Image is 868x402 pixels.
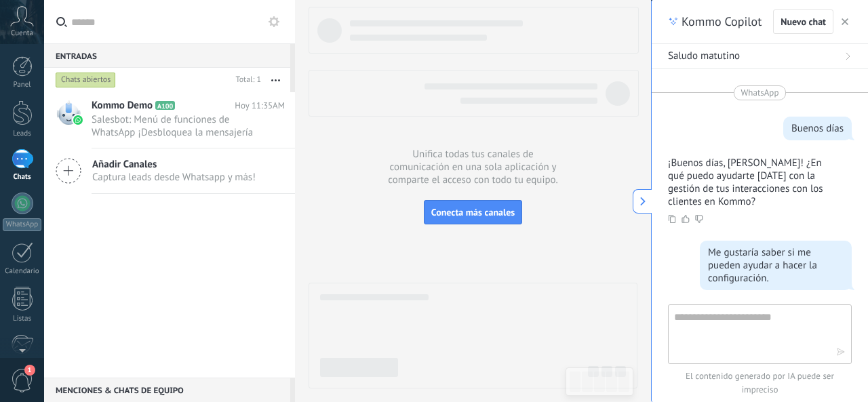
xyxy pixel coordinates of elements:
[261,68,290,92] button: Más
[155,101,175,110] span: A100
[24,365,35,376] span: 1
[11,29,33,38] span: Cuenta
[668,369,852,397] span: El contenido generado por IA puede ser impreciso
[3,218,41,231] div: WhatsApp
[773,9,833,34] button: Nuevo chat
[3,129,42,138] div: Leads
[44,92,295,148] a: Kommo Demo A100 Hoy 11:35AM Salesbot: Menú de funciones de WhatsApp ¡Desbloquea la mensajería mej...
[56,72,116,88] div: Chats abiertos
[668,157,835,208] p: ¡Buenos días, [PERSON_NAME]! ¿En qué puedo ayudarte [DATE] con la gestión de tus interacciones co...
[231,73,261,87] div: Total: 1
[668,49,740,63] span: Saludo matutino
[652,44,868,69] button: Saludo matutino
[3,267,42,276] div: Calendario
[92,113,259,139] span: Salesbot: Menú de funciones de WhatsApp ¡Desbloquea la mensajería mejorada en WhatsApp! Haz clic ...
[73,115,83,125] img: waba.svg
[3,173,42,182] div: Chats
[741,86,779,100] span: WhatsApp
[424,200,522,224] button: Conecta más canales
[781,17,826,26] span: Nuevo chat
[92,171,256,184] span: Captura leads desde Whatsapp y más!
[92,99,153,113] span: Kommo Demo
[3,315,42,323] div: Listas
[92,158,256,171] span: Añadir Canales
[44,43,290,68] div: Entradas
[431,206,515,218] span: Conecta más canales
[708,246,844,285] div: Me gustaría saber si me pueden ayudar a hacer la configuración.
[682,14,762,30] span: Kommo Copilot
[791,122,844,135] div: Buenos días
[3,81,42,89] div: Panel
[235,99,285,113] span: Hoy 11:35AM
